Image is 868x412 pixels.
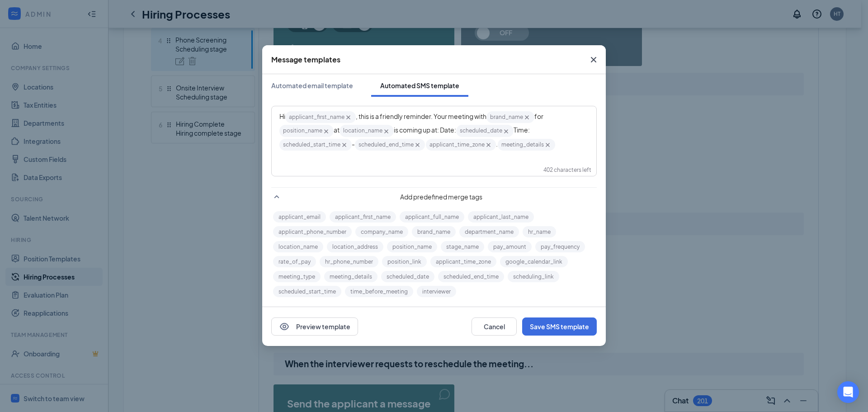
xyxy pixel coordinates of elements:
div: Open Intercom Messenger [837,381,859,403]
div: Message templates [271,55,340,65]
button: hr_name [523,226,556,237]
span: Time: [514,126,530,134]
svg: Cross [382,128,390,135]
svg: Cross [588,54,599,65]
span: position_name‌‌‌‌ [279,125,334,137]
svg: Cross [344,114,352,121]
div: Automated email template [271,81,353,90]
span: for [534,112,543,120]
span: Add predefined merge tags [286,192,597,201]
span: scheduled_end_time‌‌‌‌ [355,139,425,151]
button: Save SMS template [522,317,597,336]
svg: Cross [523,114,531,121]
svg: SmallChevronUp [271,191,282,202]
button: pay_amount [488,241,532,252]
span: - [352,140,355,148]
button: Cancel [472,317,517,336]
button: meeting_type [273,271,321,282]
div: write SMS here [272,107,596,155]
span: brand_name‌‌‌‌ [486,111,534,123]
button: location_name [273,241,323,252]
button: applicant_time_zone [430,256,496,267]
span: at [334,126,340,134]
svg: Cross [502,128,510,135]
button: interviewer [417,286,456,297]
button: applicant_last_name [468,211,534,223]
span: Hi [279,112,285,120]
div: Automated SMS template [380,81,459,90]
button: scheduled_start_time [273,286,341,297]
button: stage_name [441,241,484,252]
button: company_name [355,226,408,237]
button: applicant_email [273,211,326,223]
button: scheduled_end_time [438,271,504,282]
span: , this is a friendly reminder. Your meeting with [356,112,486,120]
svg: Cross [322,128,330,135]
button: pay_frequency [535,241,585,252]
span: meeting_details‌‌‌‌ [498,139,555,151]
div: 402 characters left [543,166,591,174]
span: scheduled_start_time‌‌‌‌ [279,139,352,151]
button: applicant_phone_number [273,226,352,237]
span: applicant_time_zone‌‌‌‌ [426,139,496,151]
svg: Cross [414,141,421,149]
button: brand_name [412,226,456,237]
span: scheduled_date‌‌‌‌ [456,125,514,137]
svg: Cross [340,141,348,149]
button: applicant_full_name [400,211,464,223]
button: Close [581,45,606,74]
span: . [496,140,498,148]
button: EyePreview template [271,317,358,336]
button: meeting_details [324,271,377,282]
button: hr_phone_number [320,256,378,267]
svg: Cross [544,141,552,149]
button: scheduled_date [381,271,434,282]
button: google_calendar_link [500,256,568,267]
button: time_before_meeting [345,286,413,297]
div: Add predefined merge tags [271,187,597,202]
button: position_name [387,241,437,252]
span: location_name‌‌‌‌ [340,125,394,137]
span: applicant_first_name‌‌‌‌ [285,111,356,123]
button: applicant_first_name [330,211,396,223]
button: rate_of_pay [273,256,316,267]
button: location_address [327,241,383,252]
span: is coming up at: Date: [394,126,456,134]
svg: Cross [485,141,492,149]
button: position_link [382,256,427,267]
button: scheduling_link [508,271,559,282]
button: department_name [459,226,519,237]
svg: Eye [279,321,290,332]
